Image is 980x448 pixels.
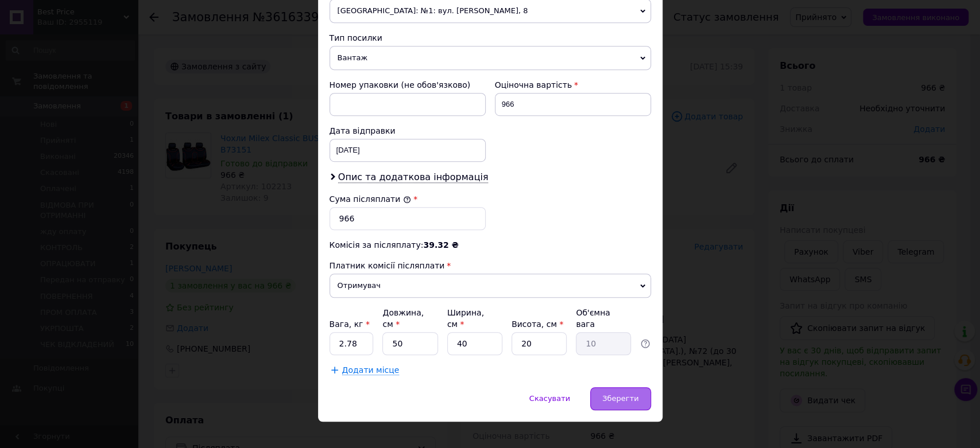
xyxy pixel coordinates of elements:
[330,239,651,251] div: Комісія за післяплату:
[423,240,458,250] span: 39.32 ₴
[330,261,445,270] span: Платник комісії післяплати
[529,394,570,403] span: Скасувати
[330,194,411,204] label: Сума післяплати
[342,365,400,375] span: Додати місце
[512,320,563,329] label: Висота, см
[330,125,486,137] div: Дата відправки
[330,46,651,70] span: Вантаж
[576,307,631,330] div: Об'ємна вага
[382,308,424,329] label: Довжина, см
[330,33,382,42] span: Тип посилки
[602,394,638,403] span: Зберегти
[330,79,486,91] div: Номер упаковки (не обов'язково)
[330,320,370,329] label: Вага, кг
[330,274,651,298] span: Отримувач
[447,308,484,329] label: Ширина, см
[495,79,651,91] div: Оціночна вартість
[338,172,489,183] span: Опис та додаткова інформація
